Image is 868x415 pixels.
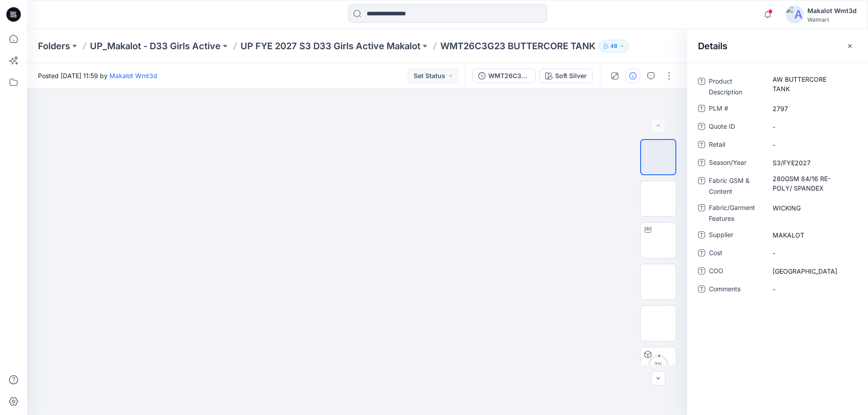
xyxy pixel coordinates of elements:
[709,157,763,170] span: Season/Year
[38,40,70,52] a: Folders
[709,266,763,278] span: COO
[773,122,851,131] span: -
[38,71,157,80] span: Posted [DATE] 11:59 by
[109,72,157,79] a: Makalot Wmt3d
[773,158,851,168] span: S3/FYE2027
[709,103,763,116] span: PLM #
[773,140,851,149] span: -
[773,174,851,193] span: 280GSM 84/16 RE-POLY/ SPANDEX
[807,16,857,23] div: Walmart
[539,69,593,83] button: Soft Silver
[709,229,763,242] span: Supplier
[488,71,530,81] div: WMT26C3G23_ADM_BUTTERCORE TANK
[709,139,763,152] span: Retail
[90,40,221,52] a: UP_Makalot - D33 Girls Active
[241,40,420,52] a: UP FYE 2027 S3 D33 Girls Active Makalot
[773,75,851,93] span: AW BUTTERCORE TANK
[773,203,851,213] span: WICKING
[647,361,669,368] div: 2 %
[610,41,618,51] p: 48
[698,41,727,51] h2: Details
[709,175,763,197] span: Fabric GSM & Content
[786,5,804,23] img: avatar
[807,5,857,16] div: Makalot Wmt3d
[773,230,851,240] span: MAKALOT
[709,202,763,224] span: Fabric/Garment Features
[773,284,851,294] span: -
[472,69,536,83] button: WMT26C3G23_ADM_BUTTERCORE TANK
[709,76,763,98] span: Product Description
[709,247,763,260] span: Cost
[709,284,763,296] span: Comments
[555,71,587,81] div: Soft Silver
[773,266,851,276] span: VIETNAM
[773,248,851,258] span: -
[440,40,595,52] p: WMT26C3G23 BUTTERCORE TANK
[626,69,640,83] button: Details
[599,40,629,52] button: 48
[773,104,851,113] span: 2797
[709,121,763,134] span: Quote ID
